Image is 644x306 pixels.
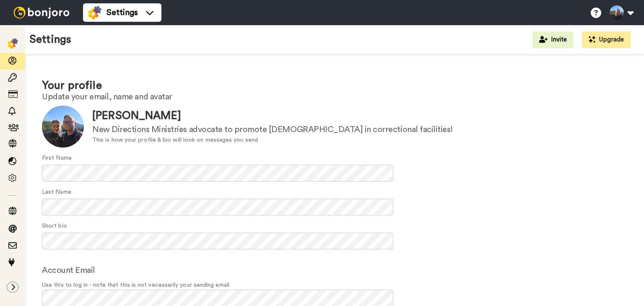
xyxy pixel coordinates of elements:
h2: Update your email, name and avatar [42,92,627,101]
label: Short bio [42,222,67,231]
button: Invite [532,31,574,48]
div: [PERSON_NAME] [92,108,453,124]
label: Account Email [42,264,95,277]
label: First Name [42,154,72,163]
button: Upgrade [582,31,631,48]
span: Settings [106,7,138,18]
label: Last Name [42,188,71,197]
h1: Your profile [42,80,627,92]
div: This is how your profile & bio will look on messages you send [92,136,453,145]
img: settings-colored.svg [88,6,101,19]
img: settings-colored.svg [8,38,18,49]
img: bj-logo-header-white.svg [10,7,73,18]
h1: Settings [29,34,71,46]
div: New Directions Ministries advocate to promote [DEMOGRAPHIC_DATA] in correctional facilities! [92,124,453,136]
span: Use this to log in - note that this is not necessarily your sending email [42,281,627,290]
